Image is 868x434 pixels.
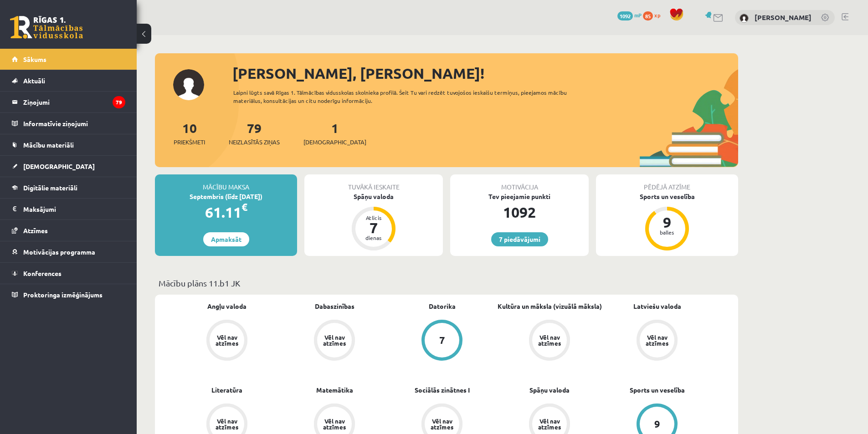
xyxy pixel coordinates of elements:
[303,120,366,147] a: 1[DEMOGRAPHIC_DATA]
[617,11,642,19] a: 1092 mP
[643,11,665,19] a: 85 xp
[498,301,602,311] a: Kultūra un māksla (vizuālā māksla)
[23,269,62,277] span: Konferences
[12,199,125,220] a: Maksājumi
[654,11,660,19] span: xp
[214,418,240,430] div: Vēl nav atzīmes
[211,385,242,395] a: Literatūra
[304,192,443,252] a: Spāņu valoda Atlicis 7 dienas
[155,201,297,223] div: 61.11
[596,192,738,252] a: Sports un veselība 9 balles
[23,184,77,192] span: Digitālie materiāli
[12,263,125,284] a: Konferences
[12,134,125,155] a: Mācību materiāli
[429,301,456,311] a: Datorika
[23,226,48,235] span: Atzīmes
[241,200,247,214] span: €
[653,230,681,235] div: balles
[360,215,387,220] div: Atlicis
[12,241,125,262] a: Motivācijas programma
[229,138,280,147] span: Neizlasītās ziņas
[23,291,103,299] span: Proktoringa izmēģinājums
[12,92,125,112] a: Ziņojumi79
[12,113,125,134] a: Informatīvie ziņojumi
[23,248,95,256] span: Motivācijas programma
[450,174,589,192] div: Motivācija
[450,201,589,223] div: 1092
[12,70,125,91] a: Aktuāli
[755,13,812,22] a: [PERSON_NAME]
[12,220,125,241] a: Atzīmes
[644,334,670,346] div: Vēl nav atzīmes
[303,138,366,147] span: [DEMOGRAPHIC_DATA]
[232,62,738,84] div: [PERSON_NAME], [PERSON_NAME]!
[322,418,347,430] div: Vēl nav atzīmes
[229,120,280,147] a: 79Neizlasītās ziņas
[388,320,496,363] a: 7
[12,177,125,198] a: Digitālie materiāli
[23,199,125,220] legend: Maksājumi
[23,92,125,112] legend: Ziņojumi
[23,55,46,63] span: Sākums
[653,215,681,230] div: 9
[203,232,249,246] a: Apmaksāt
[155,174,297,192] div: Mācību maksa
[537,334,562,346] div: Vēl nav atzīmes
[439,335,445,345] div: 7
[174,120,205,147] a: 10Priekšmeti
[304,192,443,201] div: Spāņu valoda
[23,162,95,170] span: [DEMOGRAPHIC_DATA]
[496,320,603,363] a: Vēl nav atzīmes
[633,301,681,311] a: Latviešu valoda
[617,11,633,20] span: 1092
[23,77,45,85] span: Aktuāli
[322,334,347,346] div: Vēl nav atzīmes
[740,14,749,23] img: Amanda Graudiņa
[10,16,83,39] a: Rīgas 1. Tālmācības vidusskola
[304,174,443,192] div: Tuvākā ieskaite
[281,320,388,363] a: Vēl nav atzīmes
[174,138,205,147] span: Priekšmeti
[491,232,548,246] a: 7 piedāvājumi
[12,49,125,70] a: Sākums
[643,11,653,20] span: 85
[233,88,583,105] div: Laipni lūgts savā Rīgas 1. Tālmācības vidusskolas skolnieka profilā. Šeit Tu vari redzēt tuvojošo...
[315,301,354,311] a: Dabaszinības
[12,284,125,305] a: Proktoringa izmēģinājums
[630,385,685,395] a: Sports un veselība
[596,174,738,192] div: Pēdējā atzīme
[113,96,125,108] i: 79
[316,385,353,395] a: Matemātika
[207,301,247,311] a: Angļu valoda
[173,320,281,363] a: Vēl nav atzīmes
[596,192,738,201] div: Sports un veselība
[415,385,470,395] a: Sociālās zinātnes I
[529,385,570,395] a: Spāņu valoda
[537,418,562,430] div: Vēl nav atzīmes
[12,156,125,177] a: [DEMOGRAPHIC_DATA]
[360,220,387,235] div: 7
[360,235,387,240] div: dienas
[450,192,589,201] div: Tev pieejamie punkti
[23,141,74,149] span: Mācību materiāli
[603,320,711,363] a: Vēl nav atzīmes
[654,419,660,429] div: 9
[155,192,297,201] div: Septembris (līdz [DATE])
[159,277,734,289] p: Mācību plāns 11.b1 JK
[23,113,125,134] legend: Informatīvie ziņojumi
[634,11,642,19] span: mP
[214,334,240,346] div: Vēl nav atzīmes
[429,418,455,430] div: Vēl nav atzīmes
